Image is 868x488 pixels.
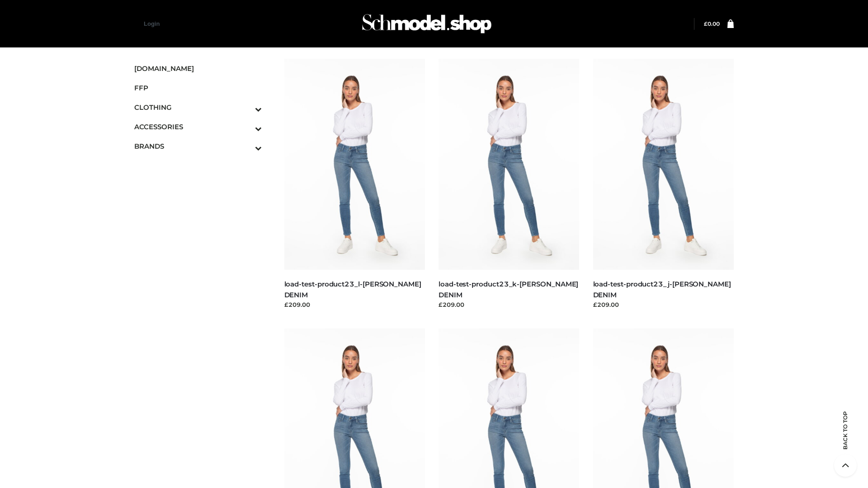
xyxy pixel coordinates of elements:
[134,59,262,78] a: [DOMAIN_NAME]
[704,20,720,27] a: £0.00
[359,6,495,42] img: Schmodel Admin 964
[704,20,720,27] bdi: 0.00
[134,83,262,93] span: FFP
[284,300,425,309] div: £209.00
[439,300,580,309] div: £209.00
[834,427,857,450] span: Back to top
[134,122,262,132] span: ACCESSORIES
[230,117,262,136] button: Toggle Submenu
[134,98,262,117] a: CLOTHINGToggle Submenu
[134,136,262,156] a: BRANDSToggle Submenu
[230,98,262,117] button: Toggle Submenu
[439,280,578,299] a: load-test-product23_k-[PERSON_NAME] DENIM
[134,141,262,151] span: BRANDS
[593,300,734,309] div: £209.00
[284,280,421,299] a: load-test-product23_l-[PERSON_NAME] DENIM
[134,63,262,74] span: [DOMAIN_NAME]
[704,20,708,27] span: £
[230,136,262,156] button: Toggle Submenu
[144,20,160,27] a: Login
[134,78,262,98] a: FFP
[593,280,731,299] a: load-test-product23_j-[PERSON_NAME] DENIM
[134,102,262,113] span: CLOTHING
[134,117,262,136] a: ACCESSORIESToggle Submenu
